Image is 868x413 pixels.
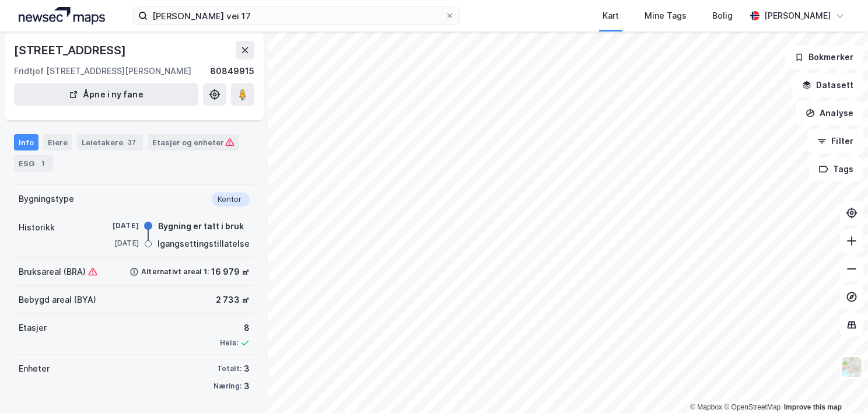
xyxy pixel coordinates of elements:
[19,192,74,206] div: Bygningstype
[792,73,863,97] button: Datasett
[43,134,72,150] div: Eiere
[14,83,198,106] button: Åpne i ny fane
[690,403,722,411] a: Mapbox
[244,362,250,376] div: 3
[220,321,250,335] div: 8
[210,64,254,78] div: 80849915
[784,403,842,411] a: Improve this map
[19,321,47,335] div: Etasjer
[14,155,53,171] div: ESG
[810,357,868,413] div: Kontrollprogram for chat
[724,403,780,411] a: OpenStreetMap
[785,45,863,69] button: Bokmerker
[19,293,96,307] div: Bebygd areal (BYA)
[19,7,105,24] img: logo.a4113a55bc3d86da70a041830d287a7e.svg
[211,265,250,279] div: 16 979 ㎡
[152,137,235,148] div: Etasjer og enheter
[19,220,55,235] div: Historikk
[141,267,209,276] div: Alternativt areal 1:
[158,219,244,233] div: Bygning er tatt i bruk
[216,293,250,307] div: 2 733 ㎡
[645,9,687,23] div: Mine Tags
[213,381,242,391] div: Næring:
[14,41,128,60] div: [STREET_ADDRESS]
[712,9,733,23] div: Bolig
[217,364,242,373] div: Totalt:
[125,136,138,148] div: 37
[92,238,139,249] div: [DATE]
[841,356,863,378] img: Z
[14,134,38,150] div: Info
[157,237,250,251] div: Igangsettingstillatelse
[603,9,619,23] div: Kart
[764,9,831,23] div: [PERSON_NAME]
[807,129,863,153] button: Filter
[809,157,863,181] button: Tags
[37,157,48,169] div: 1
[19,362,50,376] div: Enheter
[77,134,143,150] div: Leietakere
[148,7,445,24] input: Søk på adresse, matrikkel, gårdeiere, leietakere eller personer
[220,338,238,348] div: Heis:
[19,265,97,279] div: Bruksareal (BRA)
[244,379,250,393] div: 3
[14,64,191,78] div: Fridtjof [STREET_ADDRESS][PERSON_NAME]
[92,220,139,231] div: [DATE]
[796,101,863,125] button: Analyse
[810,357,868,413] iframe: Chat Widget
